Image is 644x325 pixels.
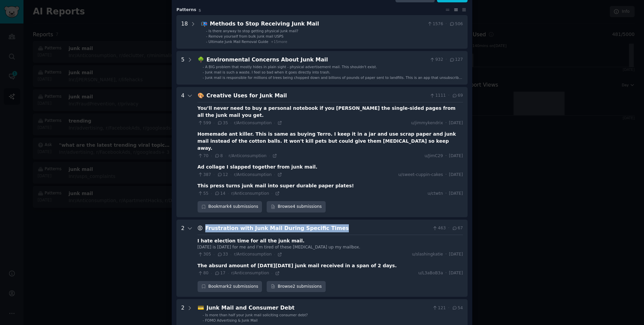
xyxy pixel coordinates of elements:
[445,57,447,63] span: ·
[198,105,463,119] div: You’ll never need to buy a personal notebook if you [PERSON_NAME] the single-sided pages from all...
[449,57,463,63] span: 127
[207,56,427,64] div: Environmental Concerns About Junk Mail
[209,34,284,38] span: Remove yourself from bulk junk mail USPS
[449,21,463,27] span: 506
[225,153,226,158] span: ·
[452,225,463,231] span: 67
[429,93,446,99] span: 1111
[198,164,318,171] div: Ad collage I slapped together from junk mail.
[198,172,211,178] span: 387
[432,305,446,311] span: 121
[234,252,272,257] span: r/Anticonsumption
[217,120,228,126] span: 35
[449,191,463,197] span: [DATE]
[213,172,214,177] span: ·
[214,270,225,276] span: 17
[445,191,447,197] span: ·
[448,225,449,231] span: ·
[201,20,208,27] span: 📭
[214,191,225,197] span: 14
[203,64,204,69] div: -
[234,121,272,125] span: r/Anticonsumption
[445,120,447,126] span: ·
[274,121,275,125] span: ·
[230,252,231,257] span: ·
[211,191,212,196] span: ·
[445,21,447,27] span: ·
[198,251,211,258] span: 305
[211,153,212,158] span: ·
[449,270,463,276] span: [DATE]
[198,191,209,197] span: 55
[213,121,214,125] span: ·
[274,172,275,177] span: ·
[198,56,204,63] span: 🌳
[271,40,287,44] span: + 15 more
[203,313,204,317] div: -
[398,172,443,178] span: u/sweet-cuppin-cakes
[198,92,204,99] span: 🎨
[449,251,463,258] span: [DATE]
[214,153,223,159] span: 8
[445,172,447,178] span: ·
[231,271,269,275] span: r/Anticonsumption
[231,191,269,196] span: r/Anticonsumption
[203,70,204,75] div: -
[198,225,203,231] span: 😡
[205,318,258,322] span: FOMO Advertising & Junk Mail
[206,29,207,33] div: -
[176,7,196,13] span: Pattern s
[267,281,325,292] a: Browse2 submissions
[411,120,443,126] span: u/jimmykendrix
[181,224,184,292] div: 2
[230,172,231,177] span: ·
[429,57,443,63] span: 932
[207,304,430,312] div: Junk Mail and Consumer Debt
[412,251,443,258] span: u/slashingkatie
[206,39,207,44] div: -
[425,153,443,159] span: u/JimC29
[432,225,446,231] span: 463
[271,191,272,196] span: ·
[203,318,204,323] div: -
[205,70,330,74] span: Junk mail is such a waste. I feel so bad when it goes directly into trash.
[205,224,430,233] div: Frustration with Junk Mail During Specific Times
[213,252,214,257] span: ·
[181,20,188,44] div: 18
[181,92,184,213] div: 4
[267,201,325,213] a: Browse4 submissions
[198,244,463,250] div: [DATE] is [DATE] for me and I’m tired of these [MEDICAL_DATA] up my mailbox.
[198,182,354,189] div: This press turns junk mail into super durable paper plates!
[449,153,463,159] span: [DATE]
[205,65,377,69] span: A BIG problem that mostly hides in plain sight - physical advertisement mail. This shouldn't exist.
[198,153,209,159] span: 70
[448,93,449,99] span: ·
[274,252,275,257] span: ·
[206,34,207,39] div: -
[181,304,184,323] div: 2
[449,172,463,178] span: [DATE]
[209,40,268,44] span: Ultimate Junk Mail Removal Guide
[217,251,228,258] span: 33
[234,172,272,177] span: r/Anticonsumption
[228,191,229,196] span: ·
[269,153,270,158] span: ·
[452,93,463,99] span: 69
[452,305,463,311] span: 54
[199,8,201,12] span: 5
[448,305,449,311] span: ·
[198,270,209,276] span: 80
[207,92,427,100] div: Creative Uses for Junk Mail
[209,29,299,33] span: Is there anyway to stop getting physical junk mail?
[198,262,397,269] div: The absurd amount of [DATE][DATE] junk mail received in a span of 2 days.
[428,191,443,197] span: u/ctwtn
[427,21,443,27] span: 1576
[445,153,447,159] span: ·
[229,153,267,158] span: r/Anticonsumption
[418,270,443,276] span: u/L3aBoB3a
[230,121,231,125] span: ·
[205,313,308,317] span: Is more than half your junk mail soliciting consumer debt?
[198,120,211,126] span: 599
[445,251,447,258] span: ·
[449,120,463,126] span: [DATE]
